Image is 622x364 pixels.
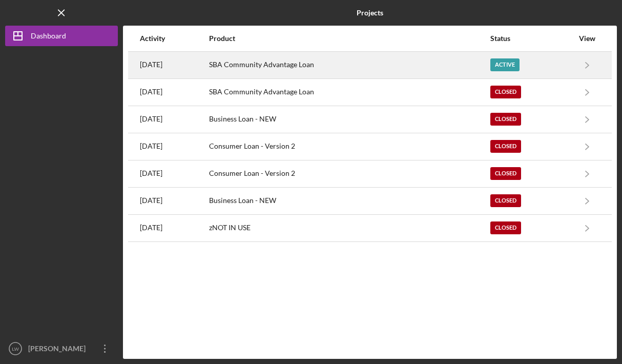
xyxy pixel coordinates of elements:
[490,194,521,207] div: Closed
[490,221,521,234] div: Closed
[490,113,521,126] div: Closed
[140,115,162,123] time: 2025-05-26 16:39
[12,346,19,352] text: LW
[209,79,489,105] div: SBA Community Advantage Loan
[5,26,118,46] button: Dashboard
[209,52,489,78] div: SBA Community Advantage Loan
[140,169,162,177] time: 2024-05-29 16:05
[209,215,489,241] div: zNOT IN USE
[140,224,162,232] time: 2022-08-31 14:48
[209,188,489,214] div: Business Loan - NEW
[209,161,489,187] div: Consumer Loan - Version 2
[209,34,489,43] div: Product
[140,142,162,150] time: 2024-12-30 21:25
[209,134,489,159] div: Consumer Loan - Version 2
[209,107,489,132] div: Business Loan - NEW
[357,9,383,17] b: Projects
[490,58,520,71] div: Active
[140,34,208,43] div: Activity
[574,34,600,43] div: View
[490,140,521,153] div: Closed
[490,167,521,180] div: Closed
[31,26,66,49] div: Dashboard
[26,338,92,361] div: [PERSON_NAME]
[5,338,118,359] button: LW[PERSON_NAME]
[490,34,573,43] div: Status
[140,60,162,69] time: 2025-09-18 13:24
[490,86,521,98] div: Closed
[140,196,162,205] time: 2024-05-29 14:33
[140,88,162,96] time: 2025-07-31 19:53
